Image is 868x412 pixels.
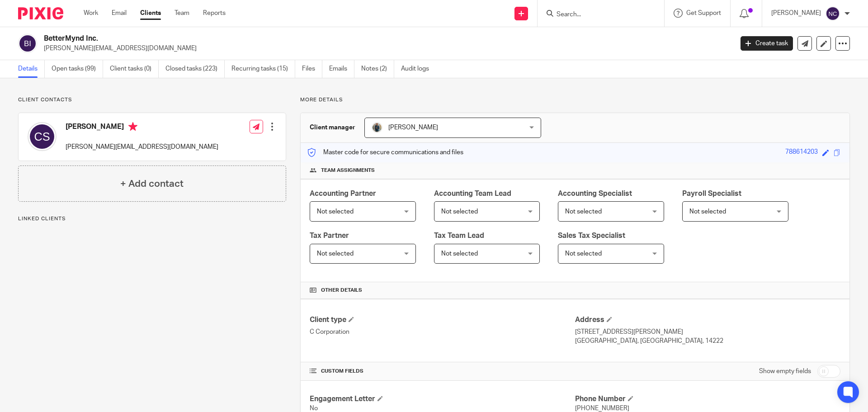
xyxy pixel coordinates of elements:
[84,9,98,18] a: Work
[565,208,602,215] span: Not selected
[575,315,840,325] h4: Address
[110,60,159,78] a: Client tasks (0)
[203,9,226,18] a: Reports
[66,142,218,152] p: [PERSON_NAME][EMAIL_ADDRESS][DOMAIN_NAME]
[307,148,463,157] p: Master code for secure communications and files
[686,10,721,16] span: Get Support
[18,215,286,223] p: Linked clients
[441,251,478,257] span: Not selected
[689,208,726,215] span: Not selected
[321,287,362,294] span: Other details
[372,122,382,133] img: DSC08415.jpg
[441,208,478,215] span: Not selected
[558,232,625,239] span: Sales Tax Specialist
[165,60,225,78] a: Closed tasks (223)
[321,167,375,174] span: Team assignments
[565,251,602,257] span: Not selected
[310,394,575,404] h4: Engagement Letter
[44,44,727,53] p: [PERSON_NAME][EMAIL_ADDRESS][DOMAIN_NAME]
[140,9,161,18] a: Clients
[771,9,821,18] p: [PERSON_NAME]
[310,315,575,325] h4: Client type
[575,327,840,336] p: [STREET_ADDRESS][PERSON_NAME]
[28,122,57,151] img: svg%3E
[18,60,45,78] a: Details
[18,34,37,53] img: svg%3E
[317,208,354,215] span: Not selected
[575,336,840,346] p: [GEOGRAPHIC_DATA], [GEOGRAPHIC_DATA], 14222
[112,9,127,18] a: Email
[302,60,322,78] a: Files
[575,405,629,412] span: [PHONE_NUMBER]
[361,60,394,78] a: Notes (2)
[785,147,818,158] div: 788614203
[44,34,590,43] h2: BetterMynd Inc.
[310,327,575,336] p: C Corporation
[759,367,811,376] label: Show empty fields
[18,7,63,19] img: Pixie
[558,190,632,197] span: Accounting Specialist
[310,123,355,132] h3: Client manager
[741,36,793,51] a: Create task
[682,190,741,197] span: Payroll Specialist
[120,177,184,191] h4: + Add contact
[401,60,436,78] a: Audit logs
[175,9,189,18] a: Team
[310,368,575,375] h4: CUSTOM FIELDS
[231,60,295,78] a: Recurring tasks (15)
[556,11,637,19] input: Search
[128,122,137,131] i: Primary
[575,394,840,404] h4: Phone Number
[329,60,354,78] a: Emails
[66,122,218,133] h4: [PERSON_NAME]
[434,190,511,197] span: Accounting Team Lead
[434,232,484,239] span: Tax Team Lead
[310,405,318,412] span: No
[52,60,103,78] a: Open tasks (99)
[300,96,850,104] p: More details
[310,190,376,197] span: Accounting Partner
[18,96,286,104] p: Client contacts
[826,6,840,21] img: svg%3E
[388,124,438,131] span: [PERSON_NAME]
[310,232,349,239] span: Tax Partner
[317,251,354,257] span: Not selected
